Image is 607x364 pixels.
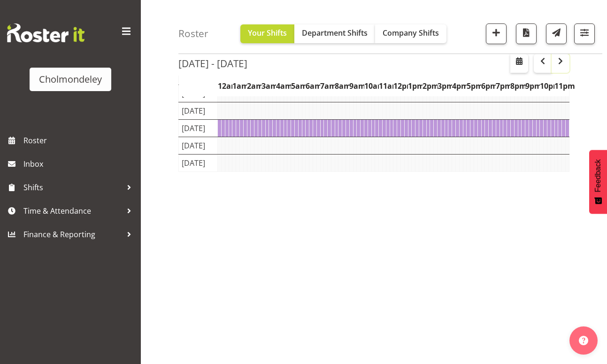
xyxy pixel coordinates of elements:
[379,75,393,97] th: 11am
[302,28,368,38] span: Department Shifts
[423,75,437,97] th: 2pm
[240,24,294,43] button: Your Shifts
[7,23,85,42] img: Rosterit website logo
[393,75,408,97] th: 12pm
[276,75,291,97] th: 4am
[232,75,247,97] th: 1am
[335,75,349,97] th: 8am
[574,23,595,44] button: Filter Shifts
[179,155,218,172] td: [DATE]
[247,75,261,97] th: 2am
[23,180,122,194] span: Shifts
[452,75,467,97] th: 4pm
[481,75,496,97] th: 6pm
[589,150,607,214] button: Feedback - Show survey
[261,75,276,97] th: 3am
[218,75,232,97] th: 12am
[594,159,602,192] span: Feedback
[179,102,218,120] td: [DATE]
[510,75,525,97] th: 8pm
[540,75,554,97] th: 10pm
[306,75,320,97] th: 6am
[408,75,423,97] th: 1pm
[294,24,375,43] button: Department Shifts
[525,75,540,97] th: 9pm
[486,23,507,44] button: Add a new shift
[546,23,567,44] button: Send a list of all shifts for the selected filtered period to all rostered employees.
[23,227,122,241] span: Finance & Reporting
[496,75,510,97] th: 7pm
[467,75,481,97] th: 5pm
[39,72,102,86] div: Cholmondeley
[383,28,439,38] span: Company Shifts
[510,54,528,73] button: Select a specific date within the roster.
[516,23,537,44] button: Download a PDF of the roster according to the set date range.
[291,75,306,97] th: 5am
[375,24,446,43] button: Company Shifts
[178,57,247,70] h2: [DATE] - [DATE]
[364,75,379,97] th: 10am
[178,28,208,39] h4: Roster
[320,75,335,97] th: 7am
[248,28,287,38] span: Your Shifts
[179,120,218,137] td: [DATE]
[23,204,122,218] span: Time & Attendance
[438,75,452,97] th: 3pm
[554,75,569,97] th: 11pm
[579,336,588,345] img: help-xxl-2.png
[23,133,136,147] span: Roster
[23,157,136,171] span: Inbox
[179,137,218,155] td: [DATE]
[349,75,364,97] th: 9am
